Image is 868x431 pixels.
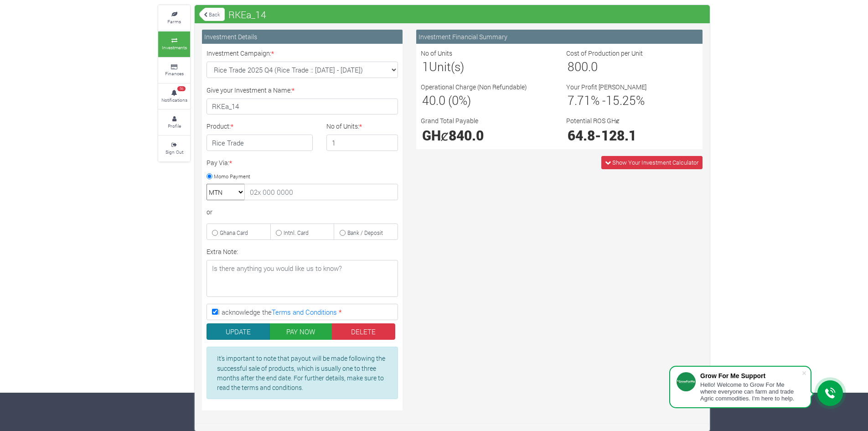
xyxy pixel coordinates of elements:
[700,372,801,379] div: Grow For Me Support
[422,58,429,74] span: 1
[207,207,398,217] div: or
[269,323,333,340] button: PAY NOW
[422,92,471,108] span: 40.0 (0%)
[226,5,269,24] span: RKEa_14
[207,135,313,151] h4: Rice Trade
[158,5,190,31] a: Farms
[612,158,698,166] span: Show Your Investment Calculator
[568,127,697,143] h2: -
[700,381,801,402] div: Hello! Welcome to Grow For Me where everyone can farm and trade Agric commodities. I'm here to help.
[207,85,294,95] label: Give your Investment a Name:
[165,149,183,155] small: Sign Out
[416,30,703,44] div: Investment Financial Summary
[207,323,270,340] button: UPDATE
[421,82,527,92] label: Operational Charge (Non Refundable)
[158,110,190,135] a: Profile
[422,127,551,143] h2: GHȼ
[276,230,282,236] input: Intnl. Card
[168,123,181,129] small: Profile
[217,353,387,392] p: It's important to note that payout will be made following the successful sale of products, which ...
[207,158,232,167] label: Pay Via:
[421,116,478,125] label: Grand Total Payable
[162,44,187,51] small: Investments
[202,30,403,44] div: Investment Details
[449,126,484,144] span: 840.0
[158,136,190,161] a: Sign Out
[566,116,620,125] label: Potential ROS GHȼ
[332,323,395,340] button: DELETE
[207,121,233,131] label: Product:
[566,82,646,92] label: Your Profit [PERSON_NAME]
[177,86,186,92] span: 56
[244,184,398,200] input: 02x 000 0000
[606,92,636,108] span: 15.25
[165,70,184,77] small: Finances
[568,93,697,108] h3: % - %
[284,229,309,236] small: Intnl. Card
[207,247,238,256] label: Extra Note:
[199,7,225,22] a: Back
[566,48,643,58] label: Cost of Production per Unit
[207,173,212,179] input: Momo Payment
[214,172,250,179] small: Momo Payment
[158,84,190,109] a: 56 Notifications
[220,229,248,236] small: Ghana Card
[422,59,551,74] h3: Unit(s)
[272,307,337,317] a: Terms and Conditions
[161,97,187,103] small: Notifications
[158,31,190,57] a: Investments
[340,230,346,236] input: Bank / Deposit
[212,230,218,236] input: Ghana Card
[207,48,274,58] label: Investment Campaign:
[568,126,595,144] span: 64.8
[212,309,218,315] input: I acknowledge theTerms and Conditions *
[207,304,398,320] label: I acknowledge the
[167,18,181,25] small: Farms
[421,48,452,58] label: No of Units
[601,126,636,144] span: 128.1
[158,58,190,83] a: Finances
[326,121,362,131] label: No of Units:
[568,58,598,74] span: 800.0
[568,92,591,108] span: 7.71
[207,99,398,115] input: Investment Name/Title
[347,229,383,236] small: Bank / Deposit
